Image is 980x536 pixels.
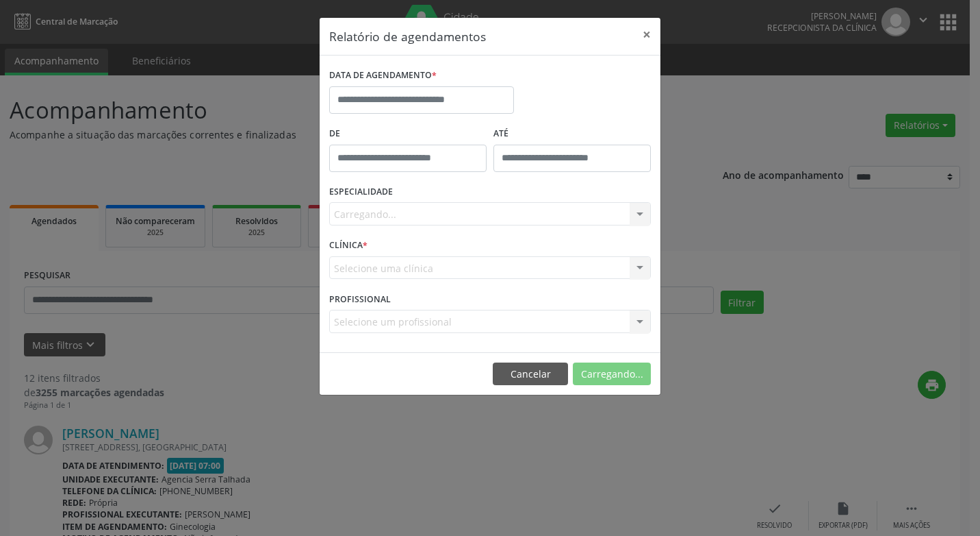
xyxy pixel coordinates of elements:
button: Cancelar [493,363,568,386]
label: ATÉ [493,123,651,145]
label: ESPECIALIDADE [329,182,393,203]
label: DATA DE AGENDAMENTO [329,65,437,86]
button: Carregando... [573,363,651,386]
label: PROFISSIONAL [329,289,391,310]
button: Close [633,18,660,51]
label: De [329,123,487,145]
label: CLÍNICA [329,235,367,256]
h5: Relatório de agendamentos [329,27,486,45]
